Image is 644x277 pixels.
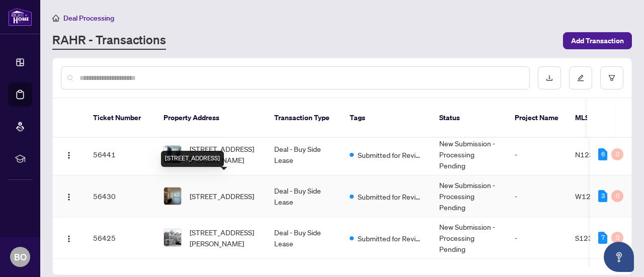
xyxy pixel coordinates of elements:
[52,32,166,50] a: RAHR - Transactions
[164,229,181,246] img: thumbnail-img
[266,175,342,217] td: Deal - Buy Side Lease
[507,217,567,259] td: -
[358,149,423,160] span: Submitted for Review
[358,191,423,202] span: Submitted for Review
[266,217,342,259] td: Deal - Buy Side Lease
[155,99,266,138] th: Property Address
[577,74,584,81] span: edit
[61,230,77,246] button: Logo
[575,233,615,242] span: S12386365
[546,74,553,81] span: download
[563,32,632,49] button: Add Transaction
[164,188,181,205] img: thumbnail-img
[342,99,431,138] th: Tags
[567,99,627,138] th: MLS #
[61,188,77,204] button: Logo
[266,99,342,138] th: Transaction Type
[598,232,607,244] div: 7
[85,217,155,259] td: 56425
[611,148,623,160] div: 0
[611,232,623,244] div: 0
[190,143,258,165] span: [STREET_ADDRESS][PERSON_NAME]
[85,175,155,217] td: 56430
[431,175,507,217] td: New Submission - Processing Pending
[538,66,561,89] button: download
[431,134,507,175] td: New Submission - Processing Pending
[85,134,155,175] td: 56441
[611,190,623,202] div: 0
[575,150,616,159] span: N12330652
[507,99,567,138] th: Project Name
[571,33,624,49] span: Add Transaction
[575,192,618,201] span: W12386473
[65,235,73,243] img: Logo
[65,193,73,201] img: Logo
[507,175,567,217] td: -
[266,134,342,175] td: Deal - Buy Side Lease
[85,99,155,138] th: Ticket Number
[431,99,507,138] th: Status
[507,134,567,175] td: -
[190,191,254,202] span: [STREET_ADDRESS]
[431,217,507,259] td: New Submission - Processing Pending
[604,242,634,272] button: Open asap
[164,146,181,163] img: thumbnail-img
[608,74,615,81] span: filter
[358,233,423,244] span: Submitted for Review
[52,15,59,22] span: home
[14,250,27,264] span: BO
[65,151,73,159] img: Logo
[569,66,592,89] button: edit
[61,146,77,162] button: Logo
[598,190,607,202] div: 3
[600,66,623,89] button: filter
[161,151,224,167] div: [STREET_ADDRESS]
[598,148,607,160] div: 6
[8,8,32,26] img: logo
[190,227,258,249] span: [STREET_ADDRESS][PERSON_NAME]
[63,14,114,23] span: Deal Processing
